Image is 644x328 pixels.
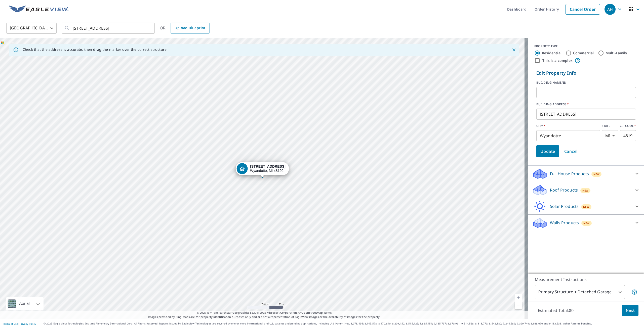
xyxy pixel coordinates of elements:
p: Measurement Instructions [535,276,637,283]
div: Wyandotte, MI 48192 [250,164,286,173]
button: Cancel [560,145,582,157]
span: Cancel [564,148,578,155]
p: Solar Products [550,203,579,209]
span: New [583,221,590,225]
p: Estimated Total: $0 [534,305,578,316]
div: AH [605,4,616,15]
div: Roof ProductsNew [532,184,640,196]
a: Current Level 17, Zoom Out [515,301,522,309]
a: Terms [324,311,332,314]
p: © 2025 Eagle View Technologies, Inc. and Pictometry International Corp. All Rights Reserved. Repo... [44,322,641,325]
label: BUILDING NAME/ID [536,80,636,85]
div: PROPERTY TYPE [534,44,638,49]
label: This is a complex [542,58,573,63]
span: Update [540,148,555,155]
span: Your report will include the primary structure and a detached garage if one exists. [631,289,637,295]
div: Aerial [18,297,31,310]
div: Full House ProductsNew [532,168,640,180]
div: Dropped pin, building 1, Residential property, 442 Highland St Wyandotte, MI 48192 [235,162,289,178]
a: Privacy Policy [20,322,36,325]
label: Residential [542,51,561,56]
span: Next [626,307,634,314]
label: CITY [536,124,600,128]
p: Walls Products [550,220,579,226]
div: Primary Structure + Detached Garage [535,285,625,299]
p: Check that the address is accurate, then drag the marker over the correct structure. [23,47,168,52]
a: Upload Blueprint [171,23,209,34]
button: Close [511,46,517,53]
div: MI [602,130,618,141]
label: STATE [602,124,618,128]
a: OpenStreetMap [301,311,323,314]
div: [GEOGRAPHIC_DATA] [6,21,57,35]
input: Search by address or latitude-longitude [73,21,144,35]
div: Walls ProductsNew [532,217,640,229]
span: New [582,189,589,193]
span: © 2025 TomTom, Earthstar Geographics SIO, © 2025 Microsoft Corporation, © [197,311,332,315]
label: BUILDING ADDRESS [536,102,636,107]
label: ZIP CODE [620,124,636,128]
button: Next [622,305,638,316]
p: Roof Products [550,187,578,193]
p: Edit Property Info [536,70,636,76]
a: Cancel Order [566,4,600,15]
img: EV Logo [9,6,68,13]
button: Update [536,145,559,157]
a: Terms of Use [3,322,18,325]
p: Full House Products [550,171,589,177]
span: New [583,205,589,209]
em: MI [605,133,610,138]
span: New [593,172,600,176]
div: Aerial [6,297,44,310]
label: Multi-Family [606,51,627,56]
label: Commercial [573,51,594,56]
div: OR [160,23,210,34]
p: | [3,322,36,325]
a: Current Level 17, Zoom In [515,294,522,301]
div: Solar ProductsNew [532,200,640,212]
strong: [STREET_ADDRESS] [250,164,286,168]
span: Upload Blueprint [175,25,205,31]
